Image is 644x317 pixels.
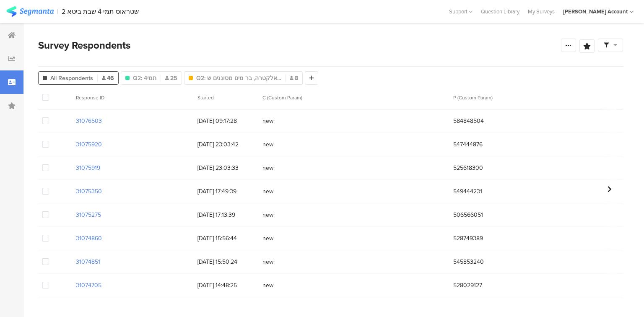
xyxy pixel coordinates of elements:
[262,210,445,219] span: new
[453,187,636,196] span: 549444231
[196,74,281,83] span: Q2: אלקטרה, בר מים מסוננים ש...
[262,140,445,149] span: new
[76,164,100,172] section: 31075919
[197,210,254,219] span: [DATE] 17:13:39
[197,164,254,172] span: [DATE] 23:03:33
[197,94,214,101] span: Started
[76,117,102,125] section: 31076503
[197,281,254,290] span: [DATE] 14:48:25
[262,117,445,125] span: new
[453,210,636,219] span: 506566051
[262,234,445,243] span: new
[76,94,104,101] span: Response ID
[563,8,628,16] div: [PERSON_NAME] Account
[76,210,101,219] section: 31075275
[262,94,302,101] span: C (Custom Param)
[453,257,636,266] span: 545853240
[57,7,58,16] div: |
[197,117,254,125] span: [DATE] 09:17:28
[133,74,156,83] span: Q2: תמי4
[76,187,102,196] section: 31075350
[449,5,473,18] div: Support
[453,117,636,125] span: 584848504
[262,187,445,196] span: new
[453,164,636,172] span: 525618300
[453,94,493,101] span: P (Custom Param)
[76,234,102,243] section: 31074860
[38,38,130,53] span: Survey Respondents
[262,257,445,266] span: new
[6,6,54,17] img: segmanta logo
[262,164,445,172] span: new
[453,281,636,290] span: 528029127
[197,234,254,243] span: [DATE] 15:56:44
[76,281,101,290] section: 31074705
[76,257,100,266] section: 31074851
[524,8,559,16] a: My Surveys
[62,8,139,16] div: 2 שטראוס תמי 4 שבת ביטא
[165,74,177,83] span: 25
[102,74,114,83] span: 46
[290,74,298,83] span: 8
[197,257,254,266] span: [DATE] 15:50:24
[50,74,93,83] span: All Respondents
[453,234,636,243] span: 528749389
[477,8,524,16] a: Question Library
[262,281,445,290] span: new
[76,140,102,149] section: 31075920
[197,140,254,149] span: [DATE] 23:03:42
[453,140,636,149] span: 547444876
[197,187,254,196] span: [DATE] 17:49:39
